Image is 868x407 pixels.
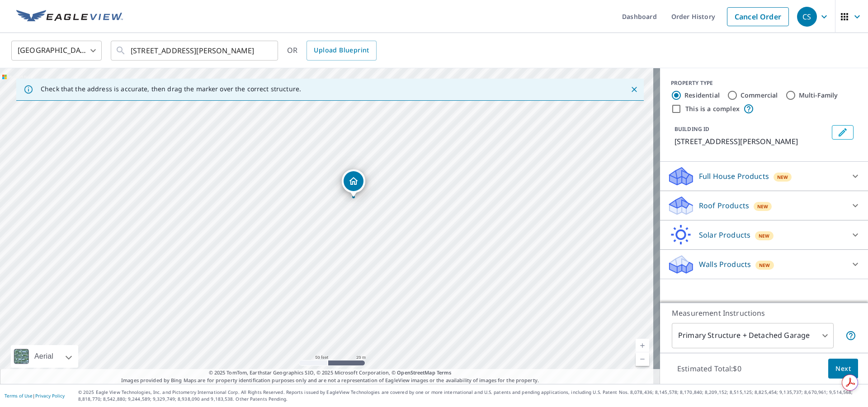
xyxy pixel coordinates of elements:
button: Next [828,359,858,379]
p: [STREET_ADDRESS][PERSON_NAME] [675,136,828,147]
span: © 2025 TomTom, Earthstar Geographics SIO, © 2025 Microsoft Corporation, © [209,369,452,377]
label: Multi-Family [799,91,838,100]
p: | [5,393,65,398]
p: Estimated Total: $0 [670,359,749,379]
p: Measurement Instructions [672,308,856,318]
p: Roof Products [699,200,749,211]
img: EV Logo [16,10,123,23]
div: Aerial [11,345,78,368]
button: Edit building 1 [832,125,854,140]
div: CS [797,7,817,27]
div: Solar ProductsNew [667,224,861,246]
label: Commercial [741,91,778,100]
div: PROPERTY TYPE [671,79,857,87]
a: Current Level 19, Zoom In [636,339,649,352]
p: Check that the address is accurate, then drag the marker over the correct structure. [41,85,301,93]
input: Search by address or latitude-longitude [131,38,259,63]
label: This is a complex [685,104,740,113]
p: © 2025 Eagle View Technologies, Inc. and Pictometry International Corp. All Rights Reserved. Repo... [78,389,863,402]
div: Roof ProductsNew [667,195,861,216]
p: BUILDING ID [675,125,709,133]
div: Walls ProductsNew [667,253,861,275]
span: New [757,203,769,210]
span: New [759,232,770,239]
span: Next [835,363,851,374]
span: Your report will include the primary structure and a detached garage if one exists. [845,330,856,341]
a: Upload Blueprint [307,41,376,61]
div: Dropped pin, building 1, Residential property, 409 Harris Rd Jacksonville, AR 72076 [342,169,365,197]
div: Aerial [32,345,56,368]
a: Privacy Policy [35,393,65,399]
a: Terms [437,369,452,376]
a: OpenStreetMap [397,369,435,376]
label: Residential [684,91,720,100]
button: Close [628,84,640,95]
p: Walls Products [699,259,751,270]
span: New [777,173,788,181]
span: Upload Blueprint [314,45,369,56]
div: Full House ProductsNew [667,165,861,187]
p: Full House Products [699,171,769,182]
a: Terms of Use [5,393,33,399]
div: [GEOGRAPHIC_DATA] [11,38,102,63]
div: OR [287,41,377,61]
span: New [759,262,770,269]
a: Current Level 19, Zoom Out [636,352,649,366]
div: Primary Structure + Detached Garage [672,323,834,348]
a: Cancel Order [727,7,789,26]
p: Solar Products [699,229,750,240]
